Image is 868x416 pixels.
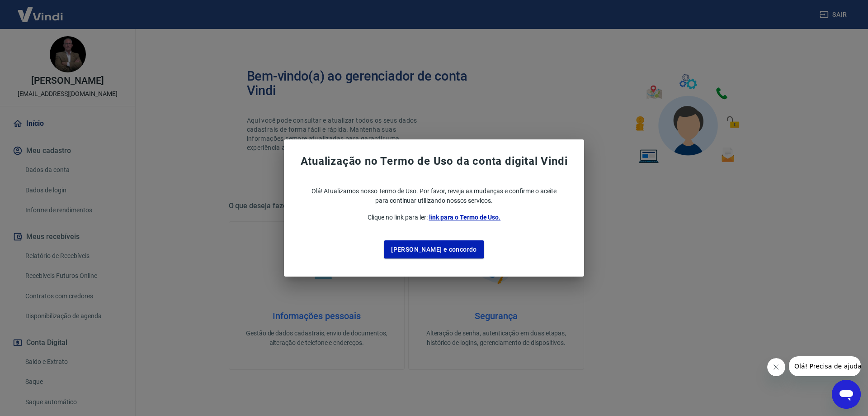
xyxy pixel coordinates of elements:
p: Olá! Atualizamos nosso Termo de Uso. Por favor, reveja as mudanças e confirme o aceite para conti... [288,186,580,206]
iframe: Fechar mensagem [767,358,785,376]
iframe: Botão para abrir a janela de mensagens [832,380,861,409]
button: [PERSON_NAME] e concordo [384,240,484,259]
span: Olá! Precisa de ajuda? [5,6,76,14]
iframe: Mensagem da empresa [789,356,861,376]
p: Clique no link para ler: [288,213,580,222]
a: link para o Termo de Uso. [429,214,501,221]
span: Atualização no Termo de Uso da conta digital Vindi [288,154,580,168]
